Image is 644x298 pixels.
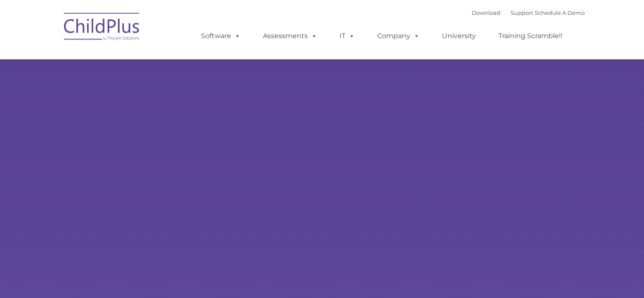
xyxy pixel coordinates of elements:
[331,28,363,45] a: IT
[254,28,326,45] a: Assessments
[193,28,249,45] a: Software
[434,28,484,45] a: University
[535,9,585,16] a: Schedule A Demo
[60,7,144,49] img: ChildPlus by Procare Solutions
[490,28,571,45] a: Training Scramble!!
[511,9,533,16] a: Support
[472,9,500,16] a: Download
[472,9,585,16] font: |
[369,28,428,45] a: Company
